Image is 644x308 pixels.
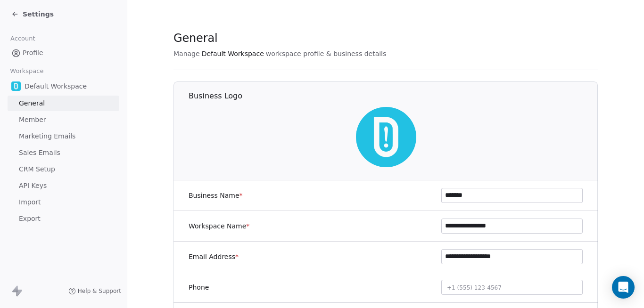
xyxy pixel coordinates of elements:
a: Settings [11,9,54,19]
button: +1 (555) 123-4567 [441,280,583,295]
img: twitter.png [11,81,21,91]
img: twitter.png [356,107,416,167]
a: Import [8,195,119,210]
a: General [8,96,119,111]
a: Sales Emails [8,145,119,161]
a: Marketing Emails [8,129,119,144]
span: +1 (555) 123-4567 [447,284,502,291]
a: Export [8,211,119,227]
span: Member [19,115,46,125]
a: Help & Support [68,287,121,295]
span: Sales Emails [19,148,60,158]
span: CRM Setup [19,164,55,174]
span: Default Workspace [25,81,87,91]
a: Member [8,112,119,128]
a: API Keys [8,178,119,194]
span: Export [19,214,41,224]
span: General [19,98,45,108]
label: Email Address [189,252,239,261]
span: API Keys [19,181,47,191]
div: Open Intercom Messenger [612,276,635,299]
label: Workspace Name [189,221,249,231]
span: Marketing Emails [19,131,75,141]
span: Settings [23,9,54,19]
label: Phone [189,283,209,292]
span: General [173,31,218,45]
a: CRM Setup [8,162,119,177]
span: Account [6,32,39,46]
h1: Business Logo [189,91,598,101]
span: Default Workspace [202,49,264,58]
a: Profile [8,45,119,61]
span: Workspace [6,64,48,78]
span: Manage [173,49,200,58]
label: Business Name [189,191,243,200]
span: workspace profile & business details [266,49,387,58]
span: Help & Support [78,287,121,295]
span: Import [19,197,41,207]
span: Profile [23,48,43,58]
